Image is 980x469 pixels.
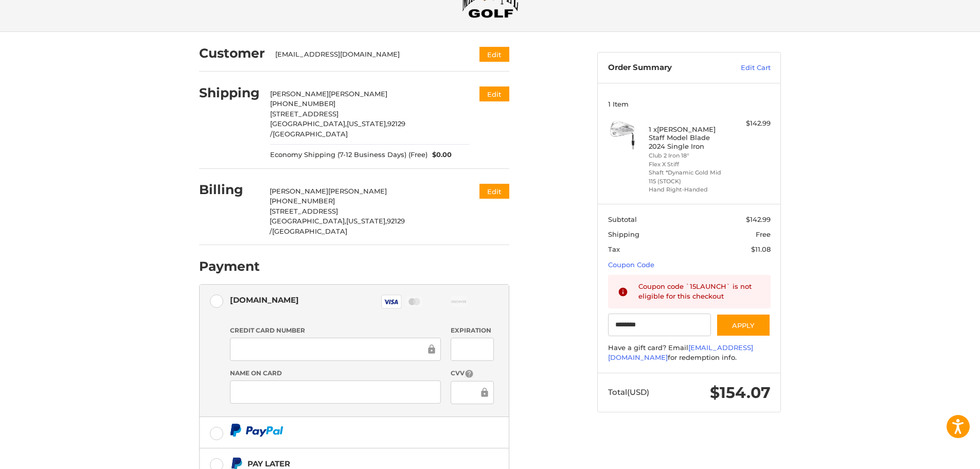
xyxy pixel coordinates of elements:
[649,168,727,185] li: Shaft *Dynamic Gold Mid 115 (STOCK)
[649,185,727,194] li: Hand Right-Handed
[751,245,771,253] span: $11.08
[270,119,405,138] span: 92129 /
[608,100,771,108] h3: 1 Item
[649,125,727,150] h4: 1 x [PERSON_NAME] Staff Model Blade 2024 Single Iron
[479,47,509,62] button: Edit
[329,90,387,98] span: [PERSON_NAME]
[716,314,771,337] button: Apply
[270,187,328,195] span: [PERSON_NAME]
[199,45,265,61] h2: Customer
[638,282,761,302] div: Coupon code `15LAUNCH` is not eligible for this checkout
[199,85,260,101] h2: Shipping
[346,217,387,225] span: [US_STATE],
[272,227,347,235] span: [GEOGRAPHIC_DATA]
[479,184,509,199] button: Edit
[479,86,509,101] button: Edit
[608,230,639,238] span: Shipping
[270,217,346,225] span: [GEOGRAPHIC_DATA],
[427,150,452,160] span: $0.00
[230,326,441,335] label: Credit Card Number
[270,110,338,118] span: [STREET_ADDRESS]
[199,258,260,274] h2: Payment
[270,197,335,205] span: [PHONE_NUMBER]
[230,369,441,378] label: Name on Card
[270,150,427,160] span: Economy Shipping (7-12 Business Days) (Free)
[608,215,637,223] span: Subtotal
[270,90,329,98] span: [PERSON_NAME]
[270,217,405,235] span: 92129 /
[710,383,771,402] span: $154.07
[270,207,338,215] span: [STREET_ADDRESS]
[895,441,980,469] iframe: Google Customer Reviews
[347,119,387,128] span: [US_STATE],
[730,118,771,129] div: $142.99
[756,230,771,238] span: Free
[649,151,727,160] li: Club 2 Iron 18°
[608,245,620,253] span: Tax
[199,182,259,198] h2: Billing
[270,119,347,128] span: [GEOGRAPHIC_DATA],
[608,343,771,363] div: Have a gift card? Email for redemption info.
[270,99,335,108] span: [PHONE_NUMBER]
[275,49,460,60] div: [EMAIL_ADDRESS][DOMAIN_NAME]
[230,291,299,308] div: [DOMAIN_NAME]
[608,63,719,73] h3: Order Summary
[719,63,771,73] a: Edit Cart
[649,160,727,169] li: Flex X Stiff
[451,326,493,335] label: Expiration
[608,314,711,337] input: Gift Certificate or Coupon Code
[451,369,493,378] label: CVV
[273,130,348,138] span: [GEOGRAPHIC_DATA]
[608,260,654,269] a: Coupon Code
[746,215,771,223] span: $142.99
[608,387,649,397] span: Total (USD)
[230,424,283,437] img: PayPal icon
[328,187,387,195] span: [PERSON_NAME]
